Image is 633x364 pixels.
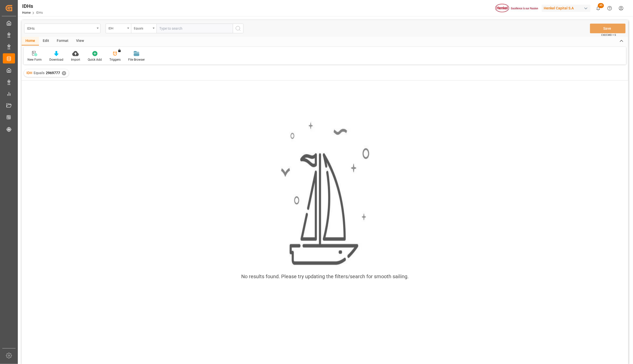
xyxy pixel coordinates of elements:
[598,3,604,8] span: 45
[108,25,126,31] div: IDH
[72,37,88,45] div: View
[593,3,604,14] button: show 45 new notifications
[46,71,60,75] span: 2969777
[39,37,53,45] div: Edit
[62,71,66,75] div: ✕
[495,4,538,13] img: Henkel%20logo.jpg_1689854090.jpg
[280,121,369,267] img: smooth_sailing.jpeg
[233,24,243,33] button: search button
[24,24,100,33] button: open menu
[542,3,593,13] button: Henkel Capital S.A
[156,24,233,33] input: Type to search
[49,57,63,62] div: Download
[71,57,80,62] div: Import
[128,57,145,62] div: File Browser
[53,37,72,45] div: Format
[88,57,102,62] div: Quick Add
[590,24,626,33] button: Save
[22,2,43,10] div: IDHs
[22,11,31,14] a: Home
[26,71,32,75] span: IDH
[27,57,42,62] div: New Form
[134,25,151,31] div: Equals
[542,5,591,12] div: Henkel Capital S.A
[22,37,39,45] div: Home
[34,71,45,75] span: Equals
[604,3,615,14] button: Help Center
[241,273,409,280] div: No results found. Please try updating the filters/search for smooth sailing.
[131,24,156,33] button: open menu
[27,25,95,31] div: IDHs
[106,24,131,33] button: open menu
[601,33,616,37] span: Ctrl/CMD + S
